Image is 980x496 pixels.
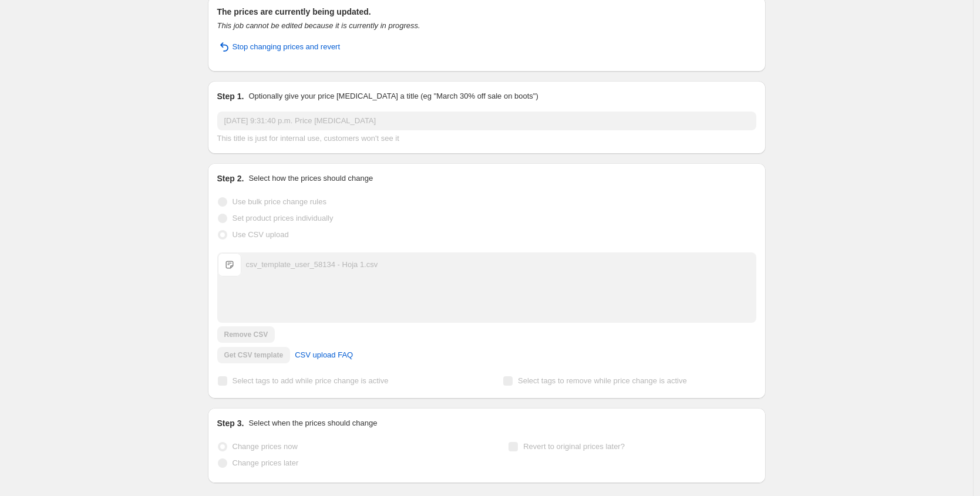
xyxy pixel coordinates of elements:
[217,112,756,130] input: 30% off holiday sale
[248,417,377,429] p: Select when the prices should change
[233,41,341,53] span: Stop changing prices and revert
[246,259,378,271] div: csv_template_user_58134 - Hoja 1.csv
[233,197,326,206] span: Use bulk price change rules
[217,6,756,18] h2: The prices are currently being updated.
[217,173,244,184] h2: Step 2.
[233,376,389,385] span: Select tags to add while price change is active
[217,134,399,143] span: This title is just for internal use, customers won't see it
[248,90,538,102] p: Optionally give your price [MEDICAL_DATA] a title (eg "March 30% off sale on boots")
[523,442,625,451] span: Revert to original prices later?
[233,458,299,467] span: Change prices later
[233,230,289,239] span: Use CSV upload
[233,214,334,222] span: Set product prices individually
[210,38,348,56] button: Stop changing prices and revert
[518,376,687,385] span: Select tags to remove while price change is active
[288,346,360,365] a: CSV upload FAQ
[233,442,298,451] span: Change prices now
[217,417,244,429] h2: Step 3.
[248,173,373,184] p: Select how the prices should change
[295,349,353,361] span: CSV upload FAQ
[217,21,420,30] i: This job cannot be edited because it is currently in progress.
[217,90,244,102] h2: Step 1.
